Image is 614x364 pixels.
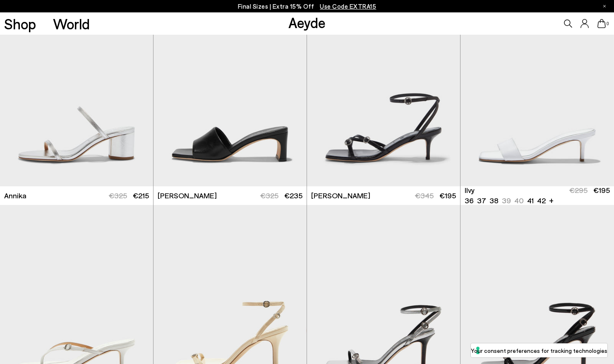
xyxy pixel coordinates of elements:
[311,190,370,201] span: [PERSON_NAME]
[158,190,217,201] span: [PERSON_NAME]
[133,191,149,200] span: €215
[489,195,499,206] li: 38
[284,191,302,200] span: €235
[439,191,456,200] span: €195
[460,186,614,205] a: Ilvy 36 37 38 39 40 41 42 + €295 €195
[537,195,546,206] li: 42
[4,17,36,31] a: Shop
[109,191,127,200] span: €325
[238,1,377,12] p: Final Sizes | Extra 15% Off
[549,195,554,206] li: +
[569,186,588,195] span: €295
[471,343,607,357] button: Your consent preferences for tracking technologies
[465,185,475,195] span: Ilvy
[260,191,278,200] span: €325
[477,195,486,206] li: 37
[597,19,606,28] a: 0
[465,195,543,206] ul: variant
[153,186,307,205] a: [PERSON_NAME] €325 €235
[288,14,326,31] a: Aeyde
[4,190,26,201] span: Annika
[593,186,610,195] span: €195
[415,191,434,200] span: €345
[465,195,474,206] li: 36
[471,346,607,355] label: Your consent preferences for tracking technologies
[53,17,90,31] a: World
[307,186,460,205] a: [PERSON_NAME] €345 €195
[320,2,376,10] span: Navigate to /collections/ss25-final-sizes
[606,21,610,26] span: 0
[527,195,534,206] li: 41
